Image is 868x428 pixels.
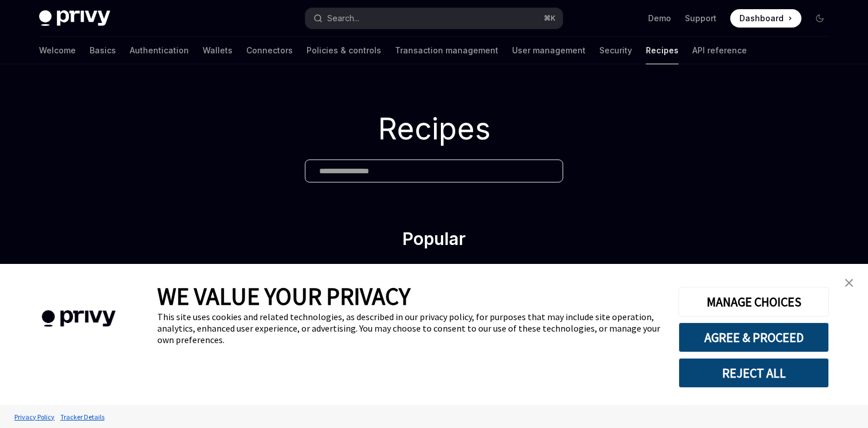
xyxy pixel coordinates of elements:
div: This site uses cookies and related technologies, as described in our privacy policy, for purposes... [157,311,661,345]
a: Privacy Policy [11,407,57,427]
a: User management [512,37,586,64]
a: Security [599,37,632,64]
div: Search... [327,11,359,25]
a: Authentication [130,37,189,64]
a: Demo [648,13,671,24]
a: close banner [838,271,861,294]
img: company logo [17,294,140,344]
a: Dashboard [730,9,801,28]
a: Wallets [203,37,232,64]
span: Dashboard [739,13,784,24]
button: Toggle dark mode [811,9,829,28]
a: Welcome [39,37,76,64]
button: MANAGE CHOICES [679,287,829,317]
button: AGREE & PROCEED [679,322,829,352]
img: close banner [845,279,853,287]
a: Recipes [646,37,679,64]
a: API reference [692,37,747,64]
a: Support [685,13,716,24]
h2: Popular [165,228,703,254]
img: dark logo [39,10,110,26]
span: WE VALUE YOUR PRIVACY [157,281,410,311]
button: REJECT ALL [679,358,829,388]
a: Tracker Details [57,407,107,427]
a: Policies & controls [307,37,381,64]
a: Basics [90,37,116,64]
button: Open search [305,8,563,29]
a: Connectors [246,37,293,64]
a: Transaction management [395,37,498,64]
span: ⌘ K [544,14,556,23]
